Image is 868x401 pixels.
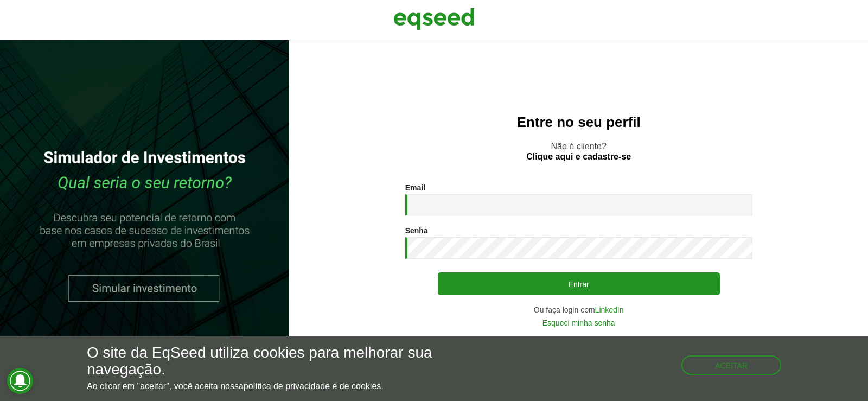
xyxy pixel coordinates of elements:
[405,227,428,234] label: Senha
[405,306,752,314] div: Ou faça login com
[393,5,475,33] img: EqSeed Logo
[87,345,503,378] h5: O site da EqSeed utiliza cookies para melhorar sua navegação.
[542,319,615,327] a: Esqueci minha senha
[438,272,720,295] button: Entrar
[311,141,846,162] p: Não é cliente?
[526,152,631,161] a: Clique aqui e cadastre-se
[681,355,781,375] button: Aceitar
[405,184,425,192] label: Email
[311,114,846,130] h2: Entre no seu perfil
[244,382,381,391] a: política de privacidade e de cookies
[87,381,503,391] p: Ao clicar em "aceitar", você aceita nossa .
[595,306,624,314] a: LinkedIn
